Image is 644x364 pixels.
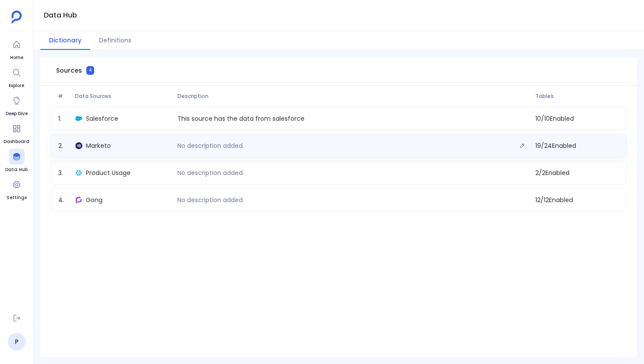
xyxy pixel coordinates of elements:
span: Tables [532,93,623,100]
span: Description [174,93,532,100]
button: Definitions [90,31,140,50]
span: Salesforce [86,114,118,123]
span: 10 / 10 Enabled [532,114,623,123]
span: 2 . [55,140,72,152]
a: Data Hub [5,149,28,173]
span: Home [9,54,25,61]
span: # [54,93,71,100]
img: petavue logo [11,10,22,24]
a: Deep Dive [6,93,28,117]
span: 4 . [55,196,72,204]
span: Sources [56,66,82,75]
span: 4 [86,66,94,75]
span: Product Usage [86,168,131,177]
span: Data Hub [5,166,28,173]
span: 2 / 2 Enabled [532,168,623,177]
span: Data Sources [71,93,174,100]
a: Dashboard [4,121,29,145]
button: Dictionary [40,31,90,50]
span: Settings [7,194,27,201]
span: 12 / 12 Enabled [532,196,623,204]
a: Home [9,37,25,61]
span: Dashboard [4,138,29,145]
a: Settings [7,177,27,201]
button: Edit description. [516,140,528,152]
p: This source has the data from salesforce [174,114,308,123]
span: Deep Dive [6,110,28,117]
h1: Data Hub [44,9,77,21]
p: No description added. [174,141,248,150]
span: Explore [9,82,25,89]
a: Explore [9,65,25,89]
span: Gong [86,196,103,204]
span: 1 . [55,114,72,123]
span: 19 / 24 Enabled [532,140,623,152]
p: No description added. [174,196,248,204]
p: No description added. [174,168,248,177]
span: 3 . [55,168,72,177]
a: P [8,333,25,350]
span: Marketo [86,141,111,150]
